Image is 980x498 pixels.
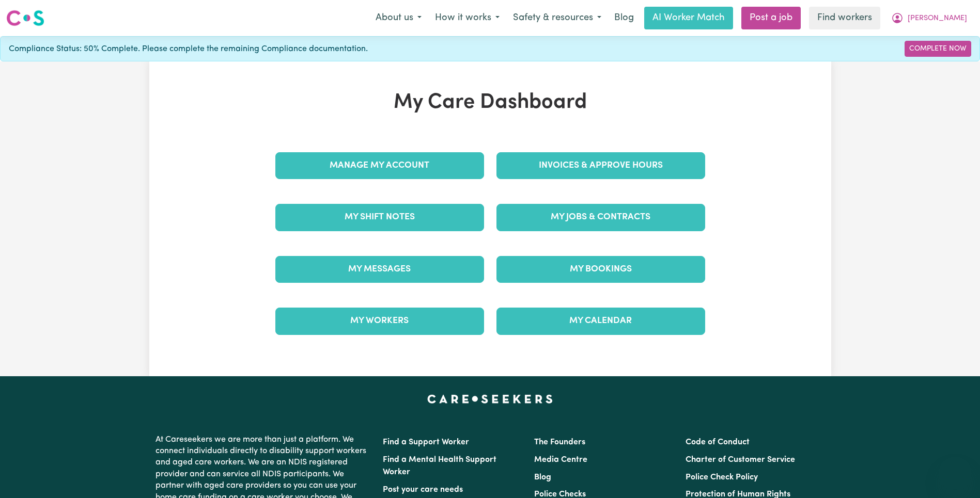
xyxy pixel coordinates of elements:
a: Code of Conduct [686,438,750,446]
a: The Founders [534,438,585,446]
a: Blog [608,7,640,29]
a: My Calendar [496,308,705,334]
h1: My Care Dashboard [269,90,711,115]
a: My Jobs & Contracts [496,204,705,231]
a: My Shift Notes [275,204,484,231]
a: Invoices & Approve Hours [496,152,705,179]
a: Media Centre [534,456,587,464]
a: Find workers [809,7,880,29]
a: My Bookings [496,256,705,283]
span: Compliance Status: 50% Complete. Please complete the remaining Compliance documentation. [9,43,368,55]
button: My Account [884,7,974,29]
a: Blog [534,473,551,481]
button: Safety & resources [506,7,608,29]
button: About us [369,7,428,29]
a: My Workers [275,308,484,334]
a: Careseekers home page [427,395,553,403]
a: Post a job [741,7,801,29]
a: Police Check Policy [686,473,758,481]
a: Careseekers logo [6,6,44,30]
a: Charter of Customer Service [686,456,795,464]
a: AI Worker Match [644,7,733,29]
img: Careseekers logo [6,9,44,27]
span: [PERSON_NAME] [908,13,967,24]
a: Complete Now [905,41,971,57]
a: Manage My Account [275,152,484,179]
a: My Messages [275,256,484,283]
a: Find a Support Worker [383,438,469,446]
a: Find a Mental Health Support Worker [383,456,496,476]
iframe: Button to launch messaging window [939,457,972,490]
button: How it works [428,7,506,29]
a: Post your care needs [383,486,463,494]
